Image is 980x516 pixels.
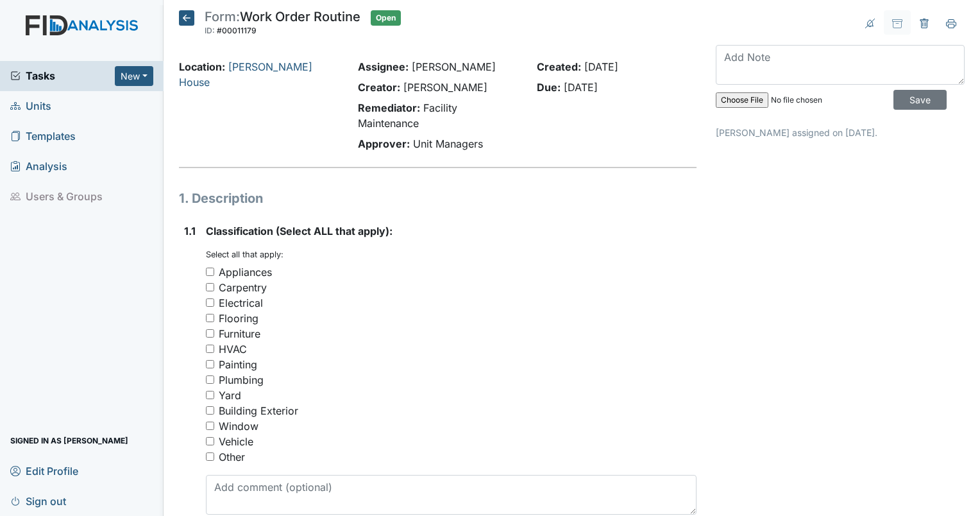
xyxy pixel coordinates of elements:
div: Yard [219,388,241,403]
div: Flooring [219,311,258,326]
span: [PERSON_NAME] [412,60,496,73]
p: [PERSON_NAME] assigned on [DATE]. [716,126,965,139]
div: Appliances [219,264,272,280]
input: Building Exterior [206,406,214,415]
a: Tasks [10,68,115,83]
span: Edit Profile [10,461,78,481]
input: Save [893,90,947,110]
span: [DATE] [584,60,618,73]
input: Plumbing [206,375,214,384]
input: Other [206,452,214,461]
span: Signed in as [PERSON_NAME] [10,431,128,451]
input: Carpentry [206,283,214,291]
button: New [115,66,153,86]
input: Painting [206,360,214,368]
strong: Approver: [358,137,410,150]
span: [DATE] [564,81,598,94]
span: Units [10,96,51,116]
div: Work Order Routine [205,10,360,39]
span: Sign out [10,491,66,511]
input: HVAC [206,345,214,353]
span: Classification (Select ALL that apply): [206,225,393,237]
span: Unit Managers [413,137,483,150]
input: Vehicle [206,437,214,445]
div: Window [219,418,258,434]
span: Form: [205,9,240,24]
strong: Location: [179,60,225,73]
h1: 1. Description [179,189,697,208]
div: Carpentry [219,280,267,295]
div: Electrical [219,295,263,311]
strong: Creator: [358,81,400,94]
strong: Due: [537,81,561,94]
strong: Created: [537,60,581,73]
div: HVAC [219,341,247,357]
input: Furniture [206,329,214,338]
input: Flooring [206,314,214,322]
small: Select all that apply: [206,250,283,259]
div: Plumbing [219,372,264,388]
span: ID: [205,26,215,35]
span: #00011179 [217,26,257,35]
input: Yard [206,391,214,399]
span: Open [371,10,401,26]
div: Other [219,449,245,465]
input: Appliances [206,268,214,276]
span: Templates [10,126,76,146]
span: [PERSON_NAME] [403,81,487,94]
a: [PERSON_NAME] House [179,60,312,89]
span: Analysis [10,157,67,176]
div: Building Exterior [219,403,298,418]
input: Window [206,422,214,430]
div: Vehicle [219,434,253,449]
label: 1.1 [184,223,196,239]
input: Electrical [206,298,214,307]
strong: Assignee: [358,60,409,73]
div: Furniture [219,326,260,341]
strong: Remediator: [358,101,420,114]
div: Painting [219,357,257,372]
